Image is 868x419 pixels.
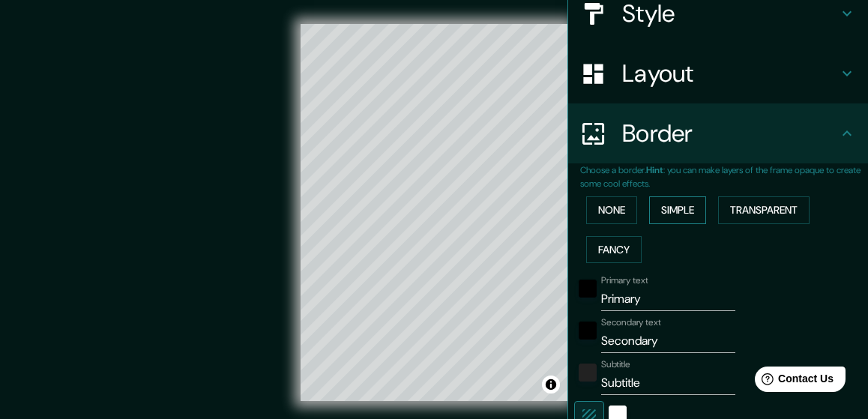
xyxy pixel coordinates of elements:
[601,316,661,329] label: Secondary text
[579,364,597,382] button: color-222222
[579,322,597,340] button: black
[646,164,663,176] b: Hint
[622,58,838,88] h4: Layout
[601,274,648,287] label: Primary text
[649,196,706,224] button: Simple
[580,163,868,190] p: Choose a border. : you can make layers of the frame opaque to create some cool effects.
[568,43,868,103] div: Layout
[586,236,642,264] button: Fancy
[579,280,597,298] button: black
[622,118,838,148] h4: Border
[601,358,630,371] label: Subtitle
[586,196,637,224] button: None
[735,361,852,403] iframe: Help widget launcher
[718,196,810,224] button: Transparent
[568,103,868,163] div: Border
[542,376,560,394] button: Toggle attribution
